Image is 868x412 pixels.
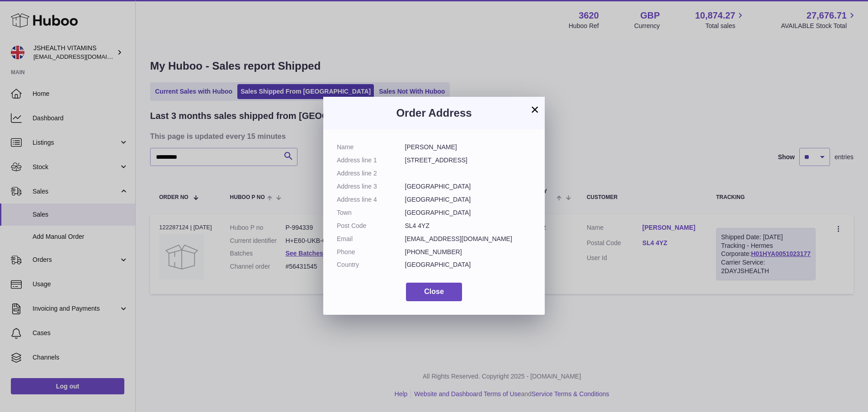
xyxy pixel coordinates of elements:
[405,260,532,269] dd: [GEOGRAPHIC_DATA]
[405,248,532,256] dd: [PHONE_NUMBER]
[424,288,444,295] span: Close
[405,156,532,165] dd: [STREET_ADDRESS]
[405,182,532,191] dd: [GEOGRAPHIC_DATA]
[529,104,540,115] button: ×
[405,235,532,243] dd: [EMAIL_ADDRESS][DOMAIN_NAME]
[337,106,531,120] h3: Order Address
[337,156,405,165] dt: Address line 1
[337,235,405,243] dt: Email
[405,222,532,230] dd: SL4 4YZ
[337,260,405,269] dt: Country
[337,208,405,217] dt: Town
[337,182,405,191] dt: Address line 3
[405,195,532,204] dd: [GEOGRAPHIC_DATA]
[405,208,532,217] dd: [GEOGRAPHIC_DATA]
[337,195,405,204] dt: Address line 4
[337,169,405,178] dt: Address line 2
[337,222,405,230] dt: Post Code
[405,143,532,152] dd: [PERSON_NAME]
[337,248,405,256] dt: Phone
[337,143,405,152] dt: Name
[406,283,462,301] button: Close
